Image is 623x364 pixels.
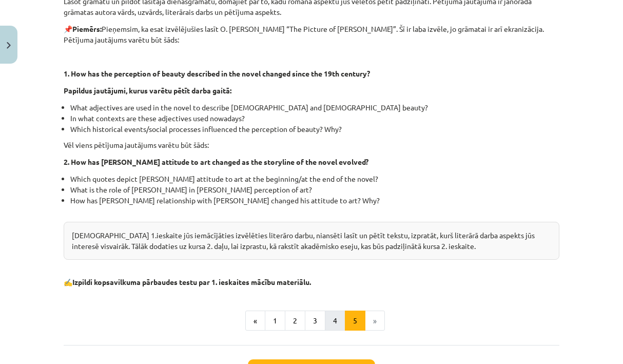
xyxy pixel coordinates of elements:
strong: 1. How has the perception of beauty described in the novel changed since the 19th century? [64,69,370,78]
li: What adjectives are used in the novel to describe [DEMOGRAPHIC_DATA] and [DEMOGRAPHIC_DATA] beauty? [70,102,559,113]
strong: 2. How has [PERSON_NAME] attitude to art changed as the storyline of the novel evolved? [64,157,368,166]
img: icon-close-lesson-0947bae3869378f0d4975bcd49f059093ad1ed9edebbc8119c70593378902aed.svg [7,42,11,49]
li: What is the role of [PERSON_NAME] in [PERSON_NAME] perception of art? [70,184,559,195]
button: 2 [285,311,305,331]
li: Which historical events/social processes influenced the perception of beauty? Why? [70,124,559,135]
strong: Papildus jautājumi, kurus varētu pētīt darba gaitā: [64,86,231,95]
button: 4 [325,311,345,331]
li: Which quotes depict [PERSON_NAME] attitude to art at the beginning/at the end of the novel? [70,174,559,184]
button: 1 [265,311,285,331]
button: « [245,311,265,331]
li: In what contexts are these adjectives used nowadays? [70,113,559,124]
nav: Page navigation example [64,311,559,331]
button: 3 [305,311,325,331]
p: ✍️ [64,277,559,288]
strong: Piemērs: [72,24,102,33]
p: 📌 Pieņemsim, ka esat izvēlējušies lasīt O. [PERSON_NAME] “The Picture of [PERSON_NAME]”. Šī ir la... [64,24,559,45]
div: [DEMOGRAPHIC_DATA] 1.ieskaite jūs iemācījāties izvēlēties literāro darbu, niansēti lasīt un pētīt... [64,222,559,260]
li: How has [PERSON_NAME] relationship with [PERSON_NAME] changed his attitude to art? Why? [70,195,559,217]
b: Izpildi kopsavilkuma pārbaudes testu par 1. ieskaites mācību materiālu. [72,277,311,286]
button: 5 [345,311,365,331]
p: Vēl viens pētījuma jautājums varētu būt šāds: [64,140,559,150]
